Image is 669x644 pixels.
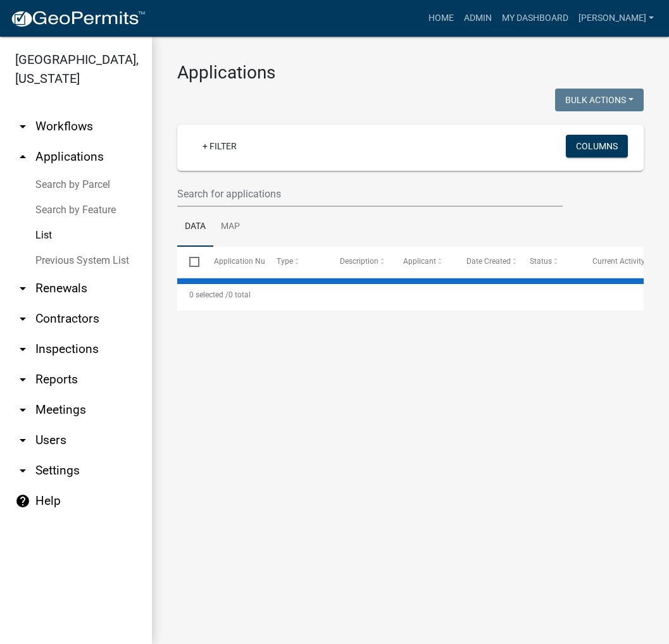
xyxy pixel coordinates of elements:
button: Bulk Actions [555,89,644,111]
span: Application Number [214,257,283,266]
a: Admin [459,6,497,30]
span: Description [340,257,378,266]
i: arrow_drop_down [15,433,30,448]
h3: Applications [177,62,644,84]
span: Status [530,257,552,266]
a: + Filter [192,135,247,158]
span: 0 selected / [189,290,228,299]
datatable-header-cell: Application Number [201,247,265,277]
a: My Dashboard [497,6,573,30]
i: arrow_drop_down [15,119,30,134]
span: Type [277,257,293,266]
i: arrow_drop_down [15,342,30,357]
span: Date Created [466,257,511,266]
i: help [15,493,30,509]
i: arrow_drop_down [15,463,30,478]
a: Data [177,207,213,247]
i: arrow_drop_down [15,372,30,387]
datatable-header-cell: Current Activity [580,247,644,277]
i: arrow_drop_down [15,311,30,326]
datatable-header-cell: Type [265,247,328,277]
span: Current Activity [592,257,645,266]
a: Map [213,207,247,247]
a: Home [423,6,459,30]
button: Columns [566,135,628,158]
i: arrow_drop_up [15,149,30,164]
div: 0 total [177,279,644,311]
input: Search for applications [177,181,563,207]
i: arrow_drop_down [15,402,30,418]
span: Applicant [403,257,436,266]
datatable-header-cell: Description [328,247,391,277]
i: arrow_drop_down [15,281,30,296]
datatable-header-cell: Applicant [391,247,454,277]
datatable-header-cell: Select [177,247,201,277]
datatable-header-cell: Date Created [454,247,518,277]
datatable-header-cell: Status [517,247,580,277]
a: [PERSON_NAME] [573,6,659,30]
